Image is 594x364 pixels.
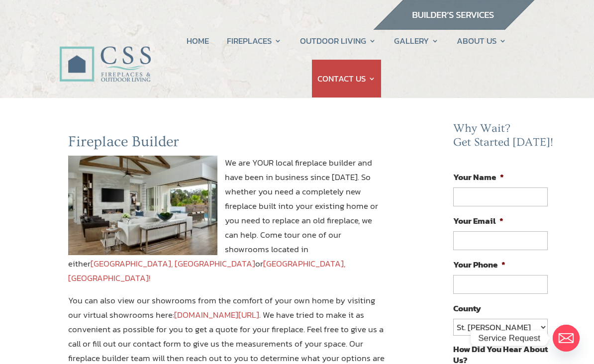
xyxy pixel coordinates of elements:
[68,257,345,284] a: [GEOGRAPHIC_DATA], [GEOGRAPHIC_DATA]!
[68,156,388,293] p: We are YOUR local fireplace builder and have been in business since [DATE]. So whether you need a...
[174,308,259,321] a: [DOMAIN_NAME][URL]
[453,303,481,314] label: County
[457,22,506,60] a: ABOUT US
[68,156,217,255] img: fireplace builder jacksonville fl and ormond beach fl
[453,215,503,226] label: Your Email
[59,21,151,87] img: CSS Fireplaces & Outdoor Living (Formerly Construction Solutions & Supply)- Jacksonville Ormond B...
[300,22,376,60] a: OUTDOOR LIVING
[394,22,439,60] a: GALLERY
[227,22,282,60] a: FIREPLACES
[187,22,209,60] a: HOME
[453,122,556,154] h2: Why Wait? Get Started [DATE]!
[373,20,535,33] a: builder services construction supply
[453,259,505,270] label: Your Phone
[553,325,580,352] a: Email
[91,257,255,270] a: [GEOGRAPHIC_DATA], [GEOGRAPHIC_DATA]
[317,60,376,97] a: CONTACT US
[68,133,388,156] h2: Fireplace Builder
[453,172,504,182] label: Your Name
